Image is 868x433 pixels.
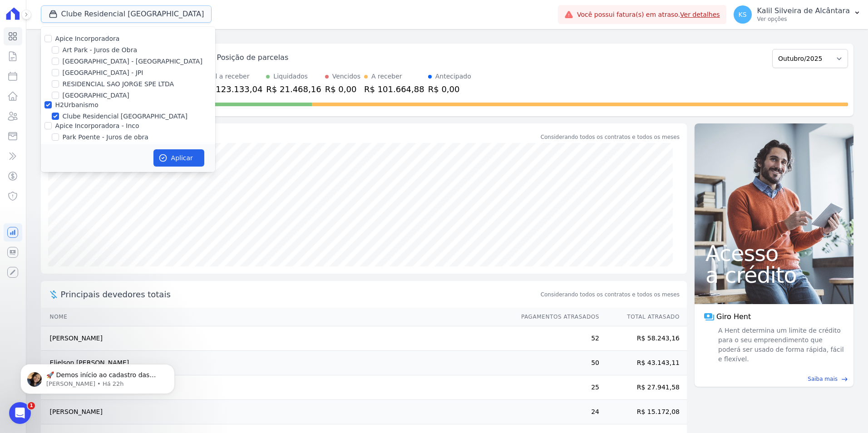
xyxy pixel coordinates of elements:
[273,72,308,81] div: Liquidados
[202,83,263,95] div: R$ 123.133,04
[41,308,513,326] th: Nome
[726,2,868,27] button: KS Kalil Silveira de Alcântara Ver opções
[757,6,850,15] p: Kalil Silveira de Alcântara
[41,326,513,351] td: [PERSON_NAME]
[41,375,513,400] td: [PERSON_NAME]
[61,288,539,300] span: Principais devedores totais
[541,290,680,299] span: Considerando todos os contratos e todos os meses
[541,133,680,141] div: Considerando todos os contratos e todos os meses
[7,345,188,408] iframe: Intercom notifications mensagem
[153,149,204,167] button: Aplicar
[716,326,844,364] span: A Hent determina um limite de crédito para o seu empreendimento que poderá ser usado de forma ráp...
[63,45,137,55] label: Art Park - Juros de Obra
[705,264,843,286] span: a crédito
[39,35,157,43] p: Message from Adriane, sent Há 22h
[716,311,751,322] span: Giro Hent
[325,83,360,95] div: R$ 0,00
[63,68,143,78] label: [GEOGRAPHIC_DATA] - JPI
[63,57,202,66] label: [GEOGRAPHIC_DATA] - [GEOGRAPHIC_DATA]
[577,10,720,20] span: Você possui fatura(s) em atraso.
[55,35,120,42] label: Apice Incorporadora
[600,326,687,351] td: R$ 58.243,16
[428,83,471,95] div: R$ 0,00
[700,375,848,383] a: Saiba mais east
[61,131,539,143] div: Saldo devedor total
[266,83,321,95] div: R$ 21.468,16
[705,242,843,264] span: Acesso
[757,15,850,23] p: Ver opções
[55,122,139,129] label: Apice Incorporadora - Inco
[513,400,600,424] td: 24
[217,52,289,63] div: Posição de parcelas
[808,375,838,383] span: Saiba mais
[600,400,687,424] td: R$ 15.172,08
[63,79,174,89] label: RESIDENCIAL SAO JORGE SPE LTDA
[513,351,600,375] td: 50
[41,5,212,23] button: Clube Residencial [GEOGRAPHIC_DATA]
[600,351,687,375] td: R$ 43.143,11
[332,72,360,81] div: Vencidos
[39,26,155,214] span: 🚀 Demos início ao cadastro das Contas Digitais Arke! Iniciamos a abertura para clientes do modelo...
[435,72,471,81] div: Antecipado
[600,308,687,326] th: Total Atrasado
[371,72,402,81] div: A receber
[513,308,600,326] th: Pagamentos Atrasados
[63,133,148,142] label: Park Poente - Juros de obra
[63,112,187,121] label: Clube Residencial [GEOGRAPHIC_DATA]
[841,376,848,383] span: east
[41,351,513,375] td: Elielson [PERSON_NAME]
[63,91,129,100] label: [GEOGRAPHIC_DATA]
[364,83,424,95] div: R$ 101.664,88
[680,11,720,18] a: Ver detalhes
[600,375,687,400] td: R$ 27.941,58
[28,402,35,409] span: 1
[739,11,747,18] span: KS
[513,326,600,351] td: 52
[202,72,263,81] div: Total a receber
[513,375,600,400] td: 25
[55,101,99,108] label: H2Urbanismo
[41,400,513,424] td: [PERSON_NAME]
[9,402,31,424] iframe: Intercom live chat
